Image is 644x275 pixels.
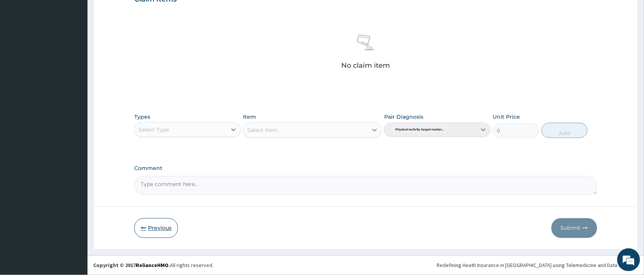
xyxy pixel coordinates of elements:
[243,113,256,121] label: Item
[136,262,169,269] a: RelianceHMO
[437,262,638,269] div: Redefining Heath Insurance in [GEOGRAPHIC_DATA] using Telemedicine and Data Science!
[40,43,128,52] div: Chat with us now
[4,189,145,216] textarea: Type your message and hit 'Enter'
[542,123,588,138] button: Add
[134,218,178,238] button: Previous
[384,113,423,121] label: Pair Diagnosis
[14,38,31,57] img: d_794563401_company_1708531726252_794563401
[138,126,169,134] div: Select Type
[134,165,597,172] label: Comment
[134,114,150,120] label: Types
[87,256,644,275] footer: All rights reserved.
[44,87,105,164] span: We're online!
[342,62,390,69] p: No claim item
[125,4,143,22] div: Minimize live chat window
[552,218,597,238] button: Submit
[93,262,170,269] strong: Copyright © 2017 .
[493,113,520,121] label: Unit Price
